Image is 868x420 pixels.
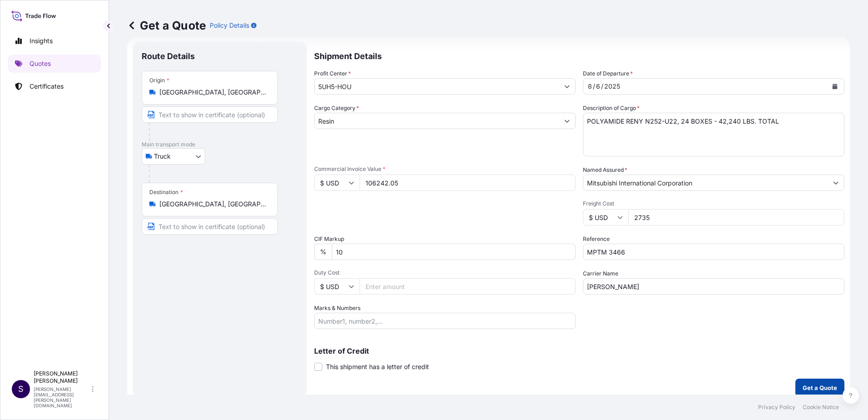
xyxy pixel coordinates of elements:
[149,189,183,196] div: Destination
[18,385,24,394] span: S
[587,81,593,92] div: month,
[583,244,844,260] input: Your internal reference
[149,77,169,84] div: Origin
[314,165,576,173] span: Commercial Invoice Value
[210,21,249,30] p: Policy Details
[142,106,278,123] input: Text to appear on certificate
[34,386,90,408] p: [PERSON_NAME][EMAIL_ADDRESS][PERSON_NAME][DOMAIN_NAME]
[583,235,610,244] label: Reference
[326,362,429,371] span: This shipment has a letter of credit
[159,200,266,209] input: Destination
[583,113,844,156] textarea: POLYAMIDE RENY N252-U22, 24 BOXES - 42,240 LBS. TOTAL
[314,269,576,276] span: Duty Cost
[154,152,171,161] span: Truck
[360,175,576,191] input: Type amount
[159,88,266,97] input: Origin
[803,404,839,411] a: Cookie Notice
[559,113,575,129] button: Show suggestions
[758,404,795,411] a: Privacy Policy
[595,81,601,92] div: day,
[332,244,576,260] input: Enter percentage between 0 and 10%
[583,165,627,175] label: Named Assured
[583,69,633,78] span: Date of Departure
[583,200,844,207] span: Freight Cost
[314,104,359,113] label: Cargo Category
[314,42,844,69] p: Shipment Details
[593,81,595,92] div: /
[803,383,837,392] p: Get a Quote
[142,148,205,165] button: Select transport
[603,81,621,92] div: year,
[559,78,575,95] button: Show suggestions
[628,209,844,225] input: Enter amount
[360,278,576,295] input: Enter amount
[583,104,640,113] label: Description of Cargo
[583,269,618,278] label: Carrier Name
[127,18,206,33] p: Get a Quote
[314,235,344,244] label: CIF Markup
[30,36,53,45] p: Insights
[314,69,351,78] label: Profit Center
[315,113,559,129] input: Select a commodity type
[828,79,842,94] button: Calendar
[795,379,844,397] button: Get a Quote
[601,81,603,92] div: /
[314,347,844,355] p: Letter of Credit
[314,313,576,329] input: Number1, number2,...
[583,278,844,295] input: Enter name
[30,59,51,68] p: Quotes
[8,77,101,95] a: Certificates
[8,55,101,73] a: Quotes
[8,32,101,50] a: Insights
[34,370,90,385] p: [PERSON_NAME] [PERSON_NAME]
[315,78,559,95] input: Type to search a profit center
[583,175,828,191] input: Full name
[314,244,332,260] div: %
[142,218,278,235] input: Text to appear on certificate
[142,51,195,62] p: Route Details
[142,141,298,148] p: Main transport mode
[314,304,360,313] label: Marks & Numbers
[828,175,844,191] button: Show suggestions
[30,82,64,91] p: Certificates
